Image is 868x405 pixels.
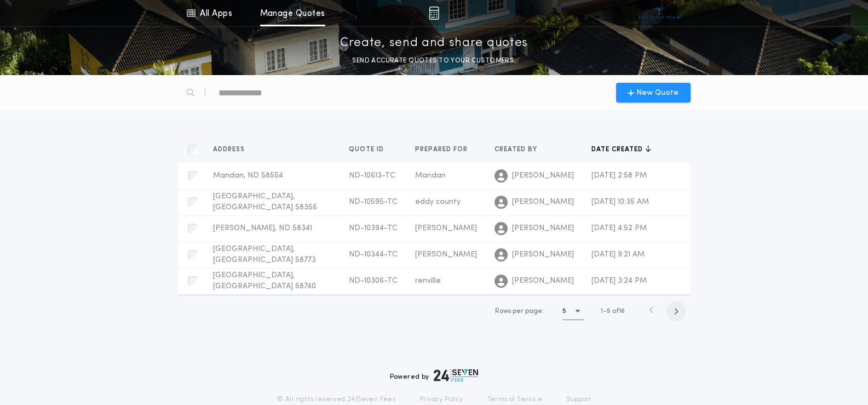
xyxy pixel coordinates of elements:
[349,172,395,180] span: ND-10613-TC
[512,170,574,181] span: [PERSON_NAME]
[591,198,649,206] span: [DATE] 10:35 AM
[591,144,651,155] button: Date created
[591,277,647,285] span: [DATE] 3:24 PM
[415,277,441,285] span: renville
[213,192,317,212] span: [GEOGRAPHIC_DATA], [GEOGRAPHIC_DATA] 58356
[591,172,647,180] span: [DATE] 2:58 PM
[213,172,283,180] span: Mandan, ND 58554
[340,35,528,52] p: Create, send and share quotes
[562,303,584,320] button: 5
[607,308,611,315] span: 5
[419,395,463,404] a: Privacy Policy
[390,369,479,382] div: Powered by
[349,145,386,154] span: Quote ID
[349,250,398,259] span: ND-10344-TC
[512,276,574,287] span: [PERSON_NAME]
[349,277,398,285] span: ND-10306-TC
[612,306,625,316] span: of 16
[591,224,647,232] span: [DATE] 4:52 PM
[352,55,515,66] p: SEND ACCURATE QUOTES TO YOUR CUSTOMERS.
[429,7,439,20] img: img
[495,308,544,315] span: Rows per page:
[562,306,566,317] h1: 5
[415,224,477,232] span: [PERSON_NAME]
[213,145,247,154] span: Address
[415,172,446,180] span: Mandan
[487,395,542,404] a: Terms of Service
[349,224,398,232] span: ND-10394-TC
[434,369,479,382] img: logo
[495,144,545,155] button: Created by
[213,271,316,290] span: [GEOGRAPHIC_DATA], [GEOGRAPHIC_DATA] 58740
[213,245,316,264] span: [GEOGRAPHIC_DATA], [GEOGRAPHIC_DATA] 58773
[415,145,470,154] span: Prepared for
[601,308,603,315] span: 1
[616,83,691,102] button: New Quote
[277,395,395,404] p: © All rights reserved. 24|Seven Fees
[591,145,645,154] span: Date created
[349,198,398,206] span: ND-10595-TC
[213,144,253,155] button: Address
[566,395,591,404] a: Support
[512,197,574,208] span: [PERSON_NAME]
[636,87,679,99] span: New Quote
[349,144,392,155] button: Quote ID
[639,8,680,19] img: vs-icon
[415,250,477,259] span: [PERSON_NAME]
[213,224,312,232] span: [PERSON_NAME], ND 58341
[512,249,574,260] span: [PERSON_NAME]
[415,198,461,206] span: eddy county
[591,250,645,259] span: [DATE] 9:21 AM
[512,223,574,234] span: [PERSON_NAME]
[495,145,539,154] span: Created by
